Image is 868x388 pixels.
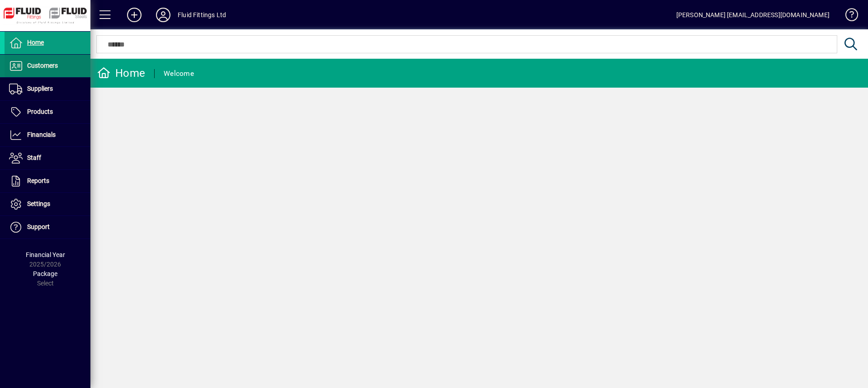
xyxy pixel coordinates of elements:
[5,101,90,123] a: Products
[5,147,90,169] a: Staff
[120,7,149,23] button: Add
[5,170,90,192] a: Reports
[178,8,226,22] div: Fluid Fittings Ltd
[27,131,56,138] span: Financials
[5,216,90,238] a: Support
[33,270,57,277] span: Package
[26,251,65,258] span: Financial Year
[27,177,49,184] span: Reports
[27,85,53,92] span: Suppliers
[5,193,90,215] a: Settings
[164,66,194,81] div: Welcome
[5,55,90,77] a: Customers
[676,8,830,22] div: [PERSON_NAME] [EMAIL_ADDRESS][DOMAIN_NAME]
[27,200,50,207] span: Settings
[27,223,50,230] span: Support
[27,62,58,69] span: Customers
[97,66,145,80] div: Home
[839,2,857,31] a: Knowledge Base
[149,7,178,23] button: Profile
[5,124,90,146] a: Financials
[27,154,41,161] span: Staff
[27,108,53,115] span: Products
[5,78,90,100] a: Suppliers
[27,39,44,46] span: Home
